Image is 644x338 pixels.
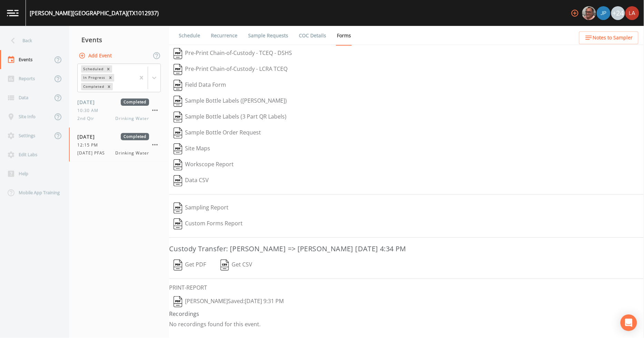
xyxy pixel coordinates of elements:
span: Drinking Water [116,115,149,122]
h6: PRINT-REPORT [169,284,644,291]
div: In Progress [81,74,107,81]
div: Remove Scheduled [105,65,112,73]
div: Open Intercom Messenger [621,314,637,331]
img: svg%3e [174,128,182,139]
img: svg%3e [174,175,182,186]
img: 41241ef155101aa6d92a04480b0d0000 [597,6,611,20]
p: No recordings found for this event. [169,321,644,328]
div: Completed [81,83,105,90]
img: e2d790fa78825a4bb76dcb6ab311d44c [582,6,596,20]
button: Add Event [77,49,115,62]
a: [DATE]Completed10:30 AM2nd QtrDrinking Water [69,93,169,128]
span: 10:30 AM [77,107,103,114]
span: [DATE] [77,98,100,106]
span: 12:15 PM [77,142,102,148]
span: Drinking Water [116,150,149,156]
span: [DATE] PFAS [77,150,109,156]
span: Completed [121,133,149,140]
img: svg%3e [221,260,229,271]
button: Workscope Report [169,157,238,173]
button: Get CSV [216,257,257,273]
button: Data CSV [169,173,213,189]
img: svg%3e [174,203,182,214]
div: Scheduled [81,65,105,73]
button: Site Maps [169,141,215,157]
div: Events [69,31,169,48]
span: Completed [121,98,149,106]
img: svg%3e [174,143,182,154]
div: Mike Franklin [582,6,596,20]
button: Pre-Print Chain-of-Custody - TCEQ - DSHS [169,46,296,62]
span: [DATE] [77,133,100,140]
div: Remove Completed [105,83,113,90]
a: Forms [336,26,352,46]
button: Field Data Form [169,77,231,93]
img: svg%3e [174,296,182,307]
div: +24 [611,6,625,20]
button: Sample Bottle Labels ([PERSON_NAME]) [169,93,291,109]
img: svg%3e [174,260,182,271]
a: [DATE]Completed12:15 PM[DATE] PFASDrinking Water [69,128,169,162]
a: Sample Requests [247,26,289,45]
img: svg%3e [174,48,182,59]
button: Sample Bottle Labels (3 Part QR Labels) [169,109,291,125]
button: Pre-Print Chain-of-Custody - LCRA TCEQ [169,62,292,77]
span: 2nd Qtr [77,115,98,122]
button: [PERSON_NAME]Saved:[DATE] 9:31 PM [169,294,288,310]
img: svg%3e [174,159,182,170]
h4: Recordings [169,310,644,318]
div: [PERSON_NAME][GEOGRAPHIC_DATA] (TX1012937) [30,9,159,17]
h3: Custody Transfer: [PERSON_NAME] => [PERSON_NAME] [DATE] 4:34 PM [169,243,644,254]
div: Joshua gere Paul [596,6,611,20]
button: Custom Forms Report [169,216,247,232]
img: logo [7,10,19,16]
div: Remove In Progress [107,74,114,81]
a: Schedule [178,26,201,45]
button: Sampling Report [169,200,233,216]
button: Get PDF [169,257,211,273]
img: svg%3e [174,64,182,75]
img: svg%3e [174,96,182,107]
button: Sample Bottle Order Request [169,125,265,141]
button: Notes to Sampler [579,31,638,44]
img: svg%3e [174,218,182,229]
img: svg%3e [174,112,182,123]
img: svg%3e [174,80,182,91]
a: Recurrence [210,26,238,45]
img: cf6e799eed601856facf0d2563d1856d [625,6,639,20]
a: COC Details [298,26,327,45]
span: Notes to Sampler [593,34,633,42]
